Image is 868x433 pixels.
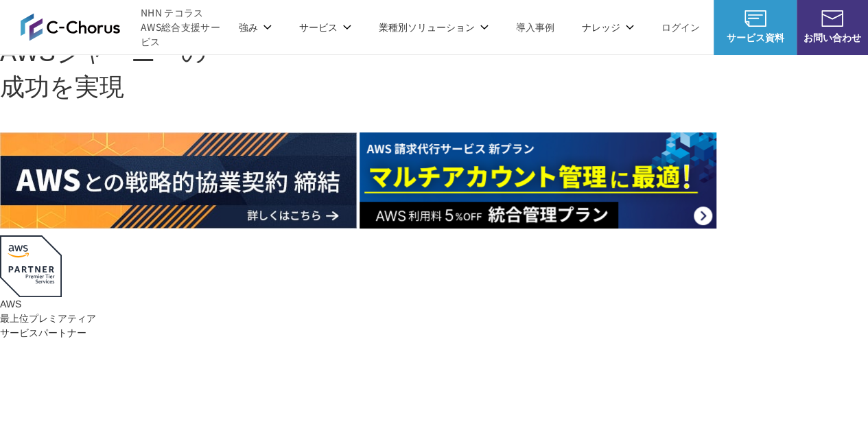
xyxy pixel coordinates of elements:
img: AWS総合支援サービス C-Chorus サービス資料 [744,10,766,27]
p: 業種別ソリューション [379,20,489,34]
span: NHN テコラス AWS総合支援サービス [141,5,225,49]
a: ログイン [661,20,700,34]
img: AWS請求代行サービス 統合管理プラン [360,132,716,229]
span: お問い合わせ [797,30,868,45]
a: 導入事例 [516,20,554,34]
p: ナレッジ [582,20,634,34]
p: 強み [239,20,272,34]
p: サービス [299,20,351,34]
img: お問い合わせ [821,10,843,27]
a: AWS総合支援サービス C-Chorus NHN テコラスAWS総合支援サービス [21,5,225,49]
img: AWS総合支援サービス C-Chorus [21,13,120,41]
span: サービス資料 [714,30,797,45]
